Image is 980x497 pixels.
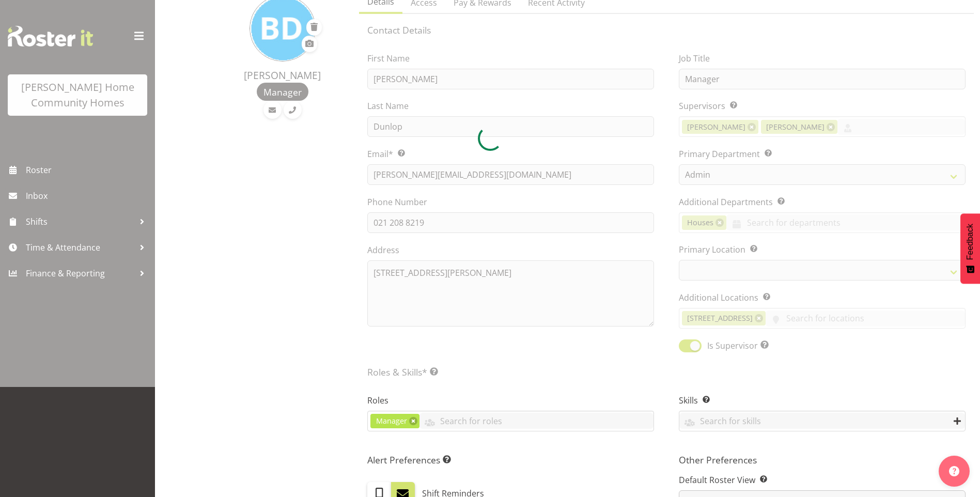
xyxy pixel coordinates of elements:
[679,413,965,429] input: Search for skills
[679,394,966,407] label: Skills
[376,415,407,427] span: Manager
[367,394,654,407] label: Roles
[419,413,654,429] input: Search for roles
[966,224,975,260] span: Feedback
[679,474,966,486] label: Default Roster View
[960,213,980,284] button: Feedback - Show survey
[949,466,959,476] img: help-xxl-2.png
[679,454,966,465] h5: Other Preferences
[367,454,654,465] h5: Alert Preferences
